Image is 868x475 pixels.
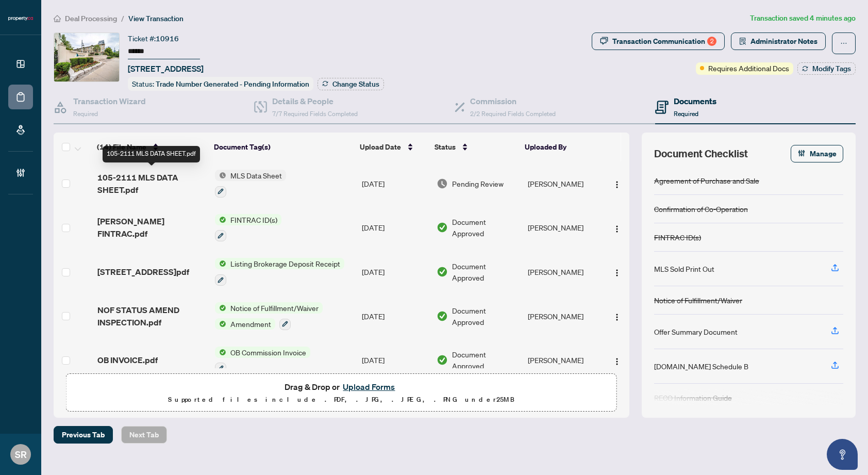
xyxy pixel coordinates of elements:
[613,357,621,366] img: Logo
[128,77,313,91] div: Status:
[452,305,519,327] span: Document Approved
[654,361,748,372] div: [DOMAIN_NAME] Schedule B
[54,33,119,81] img: IMG-W12286913_1.jpg
[750,12,856,24] article: Transaction saved 4 minutes ago
[97,171,207,196] span: 105-2111 MLS DATA SHEET.pdf
[731,32,826,50] button: Administrator Notes
[360,141,401,153] span: Upload Date
[613,225,621,233] img: Logo
[128,32,179,44] div: Ticket #:
[708,62,789,74] span: Requires Additional Docs
[524,206,604,250] td: [PERSON_NAME]
[524,294,604,338] td: [PERSON_NAME]
[524,338,604,383] td: [PERSON_NAME]
[739,38,746,45] span: solution
[340,380,398,394] button: Upload Forms
[521,133,600,161] th: Uploaded By
[215,214,281,242] button: Status IconFINTRAC ID(s)
[318,78,384,90] button: Change Status
[612,33,716,50] div: Transaction Communication
[609,352,625,368] button: Logo
[226,258,344,269] span: Listing Brokerage Deposit Receipt
[97,304,207,329] span: NOF STATUS AMEND INSPECTION.pdf
[97,266,189,278] span: [STREET_ADDRESS]pdf
[437,266,448,277] img: Document Status
[654,203,748,215] div: Confirmation of Co-Operation
[827,439,858,470] button: Open asap
[121,426,167,444] button: Next Tab
[272,95,358,107] h4: Details & People
[654,294,742,306] div: Notice of Fulfillment/Waiver
[750,33,817,50] span: Administrator Notes
[797,62,856,75] button: Modify Tags
[437,222,448,233] img: Document Status
[215,347,310,374] button: Status IconOB Commission Invoice
[332,80,379,88] span: Change Status
[452,260,519,283] span: Document Approved
[437,354,448,366] img: Document Status
[73,110,98,118] span: Required
[840,40,847,47] span: ellipsis
[97,215,207,240] span: [PERSON_NAME] FINTRAC.pdf
[654,326,738,337] div: Offer Summary Document
[62,427,105,443] span: Previous Tab
[215,302,226,314] img: Status Icon
[654,146,748,161] span: Document Checklist
[272,110,358,118] span: 7/7 Required Fields Completed
[103,146,200,162] div: 105-2111 MLS DATA SHEET.pdf
[470,110,556,118] span: 2/2 Required Fields Completed
[358,250,432,294] td: [DATE]
[215,170,286,198] button: Status IconMLS Data Sheet
[707,37,716,46] div: 2
[93,133,210,161] th: (14) File Name
[452,216,519,239] span: Document Approved
[430,133,521,161] th: Status
[215,302,323,330] button: Status IconNotice of Fulfillment/WaiverStatus IconAmendment
[226,318,275,330] span: Amendment
[15,447,27,462] span: SR
[226,302,323,314] span: Notice of Fulfillment/Waiver
[470,95,556,107] h4: Commission
[358,338,432,383] td: [DATE]
[215,318,226,330] img: Status Icon
[215,258,344,286] button: Status IconListing Brokerage Deposit Receipt
[97,354,158,366] span: OB INVOICE.pdf
[215,347,226,358] img: Status Icon
[73,95,146,107] h4: Transaction Wizard
[121,12,124,24] li: /
[128,14,183,23] span: View Transaction
[437,178,448,189] img: Document Status
[592,32,725,50] button: Transaction Communication2
[452,178,504,189] span: Pending Review
[609,219,625,236] button: Logo
[654,175,759,186] div: Agreement of Purchase and Sale
[674,95,716,107] h4: Documents
[812,65,851,72] span: Modify Tags
[8,15,33,22] img: logo
[128,62,204,75] span: [STREET_ADDRESS]
[210,133,356,161] th: Document Tag(s)
[358,206,432,250] td: [DATE]
[226,347,310,358] span: OB Commission Invoice
[73,394,610,406] p: Supported files include .PDF, .JPG, .JPEG, .PNG under 25 MB
[609,264,625,280] button: Logo
[810,145,837,162] span: Manage
[66,374,616,412] span: Drag & Drop orUpload FormsSupported files include .PDF, .JPG, .JPEG, .PNG under25MB
[654,263,714,274] div: MLS Sold Print Out
[356,133,430,161] th: Upload Date
[97,141,146,153] span: (14) File Name
[215,214,226,225] img: Status Icon
[226,214,281,225] span: FINTRAC ID(s)
[524,161,604,206] td: [PERSON_NAME]
[54,426,113,444] button: Previous Tab
[524,250,604,294] td: [PERSON_NAME]
[215,170,226,181] img: Status Icon
[285,380,398,394] span: Drag & Drop or
[65,14,117,23] span: Deal Processing
[226,170,286,181] span: MLS Data Sheet
[654,232,701,243] div: FINTRAC ID(s)
[358,161,432,206] td: [DATE]
[613,313,621,321] img: Logo
[156,79,309,89] span: Trade Number Generated - Pending Information
[437,310,448,322] img: Document Status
